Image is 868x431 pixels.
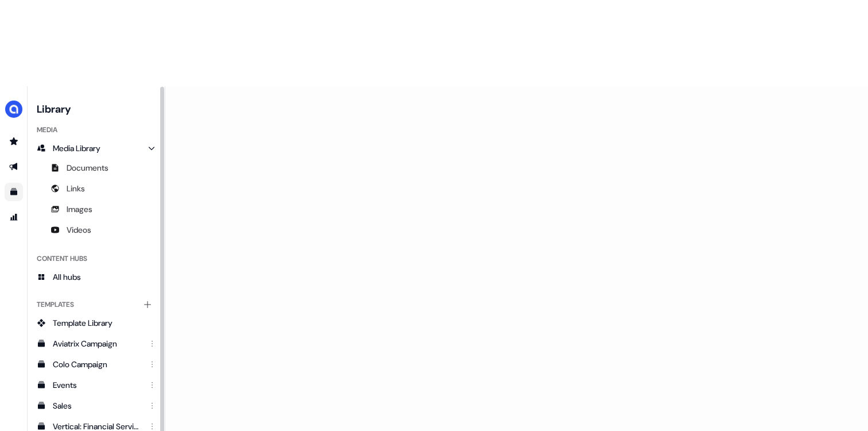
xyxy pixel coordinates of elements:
span: All hubs [53,271,81,283]
a: Template Library [32,314,160,332]
div: Content Hubs [32,249,160,268]
a: Aviatrix Campaign [32,334,160,353]
span: Videos [67,224,91,236]
a: Go to prospects [5,132,23,151]
a: Events [32,376,160,394]
a: Go to templates [5,183,23,201]
a: Links [32,179,160,198]
a: Colo Campaign [32,355,160,374]
div: Colo Campaign [53,359,142,370]
span: Links [67,183,85,194]
h3: Library [32,100,160,116]
a: Images [32,200,160,218]
span: Images [67,203,92,215]
span: Media Library [53,143,100,154]
a: Documents [32,159,160,177]
div: Templates [32,295,160,314]
a: Go to attribution [5,208,23,226]
span: Template Library [53,317,113,329]
a: Videos [32,221,160,239]
a: Media Library [32,139,160,157]
div: Sales [53,400,142,411]
div: Aviatrix Campaign [53,338,142,349]
span: Documents [67,162,108,174]
div: Media [32,121,160,139]
a: Sales [32,397,160,415]
a: Go to outbound experience [5,157,23,176]
div: Events [53,379,142,391]
a: All hubs [32,268,160,286]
